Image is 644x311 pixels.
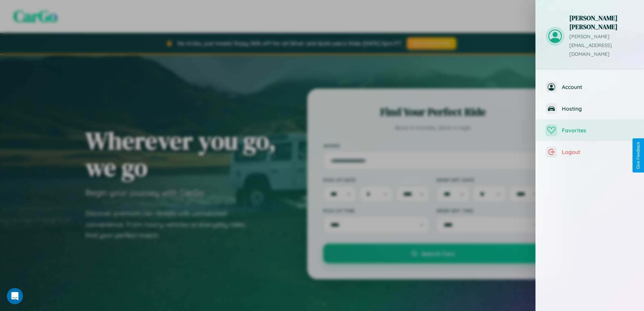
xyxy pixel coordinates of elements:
[562,105,634,112] span: Hosting
[536,76,644,98] button: Account
[536,119,644,141] button: Favorites
[636,142,641,169] div: Give Feedback
[569,14,634,31] h3: [PERSON_NAME] [PERSON_NAME]
[536,98,644,119] button: Hosting
[562,149,634,155] span: Logout
[7,288,23,304] iframe: Intercom live chat
[562,84,634,90] span: Account
[562,127,634,134] span: Favorites
[536,141,644,163] button: Logout
[569,32,634,59] p: [PERSON_NAME][EMAIL_ADDRESS][DOMAIN_NAME]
